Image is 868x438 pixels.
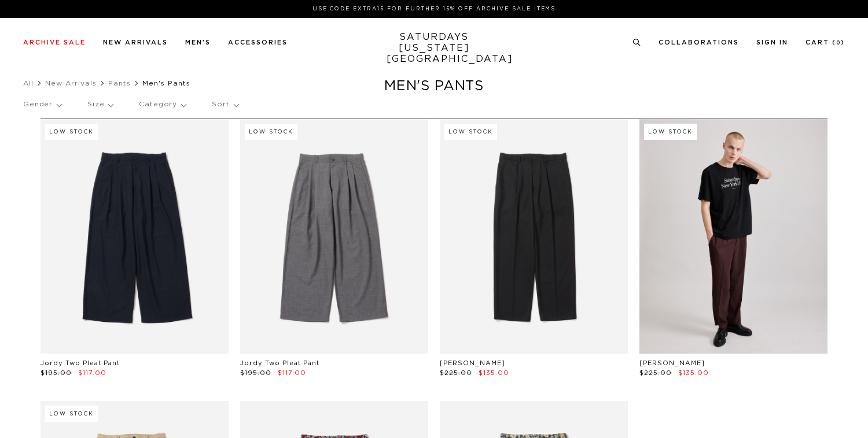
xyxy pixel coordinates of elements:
a: Sign In [756,39,788,46]
small: 0 [836,40,841,46]
a: SATURDAYS[US_STATE][GEOGRAPHIC_DATA] [387,32,482,65]
div: Low Stock [45,124,98,140]
a: Archive Sale [23,39,86,46]
p: Category [139,91,186,118]
a: [PERSON_NAME] [440,360,505,366]
div: Low Stock [45,406,98,422]
a: Collaborations [659,39,739,46]
p: Sort [212,91,238,118]
span: $225.00 [639,370,672,376]
span: $135.00 [479,370,509,376]
span: $225.00 [440,370,472,376]
span: Men's Pants [142,80,190,87]
span: $135.00 [678,370,709,376]
div: Low Stock [444,124,497,140]
div: Low Stock [245,124,297,140]
span: $195.00 [240,370,271,376]
span: $117.00 [278,370,306,376]
a: Jordy Two Pleat Pant [240,360,319,366]
a: [PERSON_NAME] [639,360,705,366]
p: Size [87,91,113,118]
a: Accessories [228,39,288,46]
p: Use Code EXTRA15 for Further 15% Off Archive Sale Items [28,5,840,13]
span: $195.00 [41,370,72,376]
span: $117.00 [78,370,106,376]
a: Pants [108,80,131,87]
div: Low Stock [644,124,697,140]
a: Jordy Two Pleat Pant [41,360,120,366]
a: New Arrivals [103,39,168,46]
a: Cart (0) [806,39,845,46]
a: All [23,80,34,87]
a: New Arrivals [45,80,97,87]
p: Gender [23,91,61,118]
a: Men's [185,39,211,46]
